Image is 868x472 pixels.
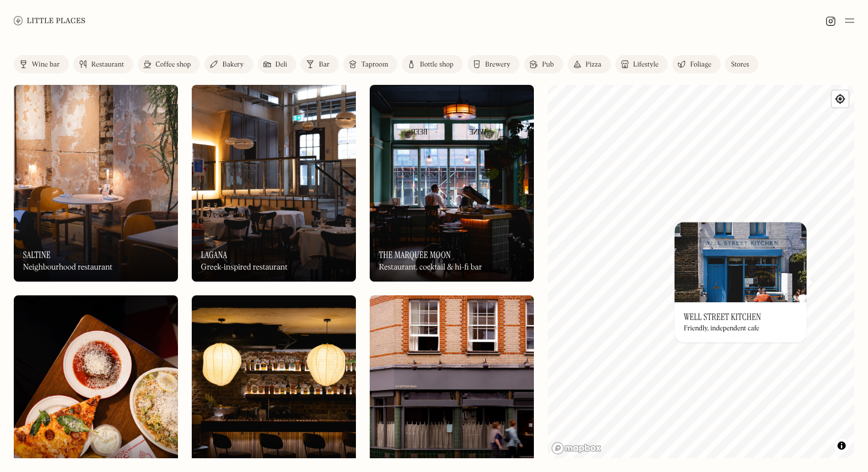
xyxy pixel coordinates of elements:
[23,263,113,272] div: Neighbourhood restaurant
[524,55,563,73] a: Pub
[14,85,178,282] img: Saltine
[725,55,758,73] a: Stores
[192,85,356,282] img: Lagana
[201,249,227,260] h3: Lagana
[14,85,178,282] a: SaltineSaltineSaltineNeighbourhood restaurant
[586,61,602,68] div: Pizza
[838,439,845,452] span: Toggle attribution
[343,55,397,73] a: Taproom
[23,249,51,260] h3: Saltine
[32,61,60,68] div: Wine bar
[633,61,658,68] div: Lifestyle
[276,61,288,68] div: Deli
[684,325,759,333] div: Friendly, independent cafe
[542,61,554,68] div: Pub
[156,61,191,68] div: Coffee shop
[548,85,854,458] canvas: Map
[684,311,761,322] h3: Well Street Kitchen
[201,263,288,272] div: Greek-inspired restaurant
[467,55,520,73] a: Brewery
[73,55,133,73] a: Restaurant
[615,55,668,73] a: Lifestyle
[301,55,339,73] a: Bar
[420,61,454,68] div: Bottle shop
[832,91,848,107] button: Find my location
[361,61,388,68] div: Taproom
[485,61,510,68] div: Brewery
[192,85,356,282] a: LaganaLaganaLaganaGreek-inspired restaurant
[370,85,534,282] a: The Marquee MoonThe Marquee MoonThe Marquee MoonRestaurant, cocktail & hi-fi bar
[551,442,602,455] a: Mapbox homepage
[672,55,720,73] a: Foliage
[835,439,848,453] button: Toggle attribution
[14,55,69,73] a: Wine bar
[675,222,807,342] a: Well Street KitchenWell Street KitchenWell Street KitchenFriendly, independent cafe
[319,61,330,68] div: Bar
[379,263,482,272] div: Restaurant, cocktail & hi-fi bar
[690,61,711,68] div: Foliage
[91,61,124,68] div: Restaurant
[370,85,534,282] img: The Marquee Moon
[402,55,463,73] a: Bottle shop
[568,55,611,73] a: Pizza
[258,55,297,73] a: Deli
[675,222,807,302] img: Well Street Kitchen
[138,55,200,73] a: Coffee shop
[222,61,243,68] div: Bakery
[731,61,749,68] div: Stores
[379,249,451,260] h3: The Marquee Moon
[204,55,253,73] a: Bakery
